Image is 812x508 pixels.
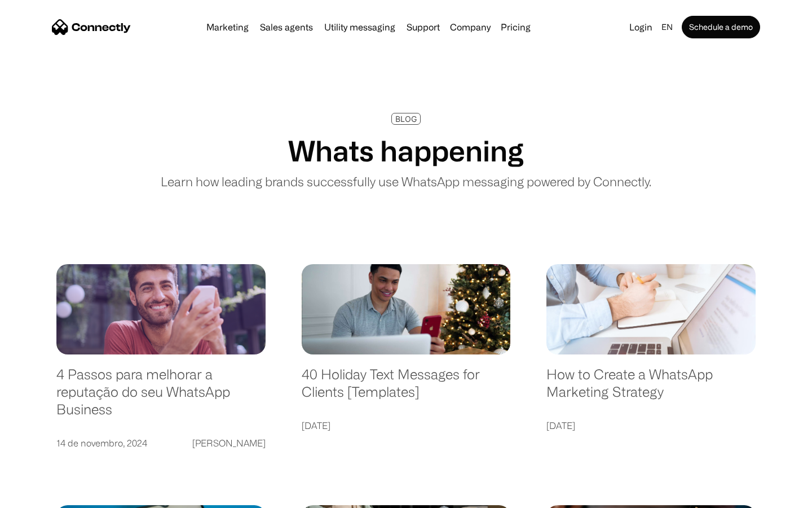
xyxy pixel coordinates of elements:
ul: Language list [23,488,68,504]
a: How to Create a WhatsApp Marketing Strategy [546,366,756,411]
div: [PERSON_NAME] [192,435,266,451]
a: Marketing [202,23,253,32]
div: BLOG [395,115,417,123]
p: Learn how leading brands successfully use WhatsApp messaging powered by Connectly. [161,172,651,191]
a: 40 Holiday Text Messages for Clients [Templates] [302,366,511,411]
h1: Whats happening [288,134,524,168]
a: Sales agents [255,23,317,32]
a: Login [625,19,657,35]
div: Company [450,19,491,35]
div: [DATE] [302,418,330,433]
div: [DATE] [546,418,575,433]
div: en [661,19,673,35]
a: Support [402,23,444,32]
a: Utility messaging [320,23,400,32]
div: 14 de novembro, 2024 [56,435,147,451]
aside: Language selected: English [11,488,68,504]
a: Pricing [496,23,535,32]
a: Schedule a demo [682,16,760,38]
a: 4 Passos para melhorar a reputação do seu WhatsApp Business [56,366,266,429]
